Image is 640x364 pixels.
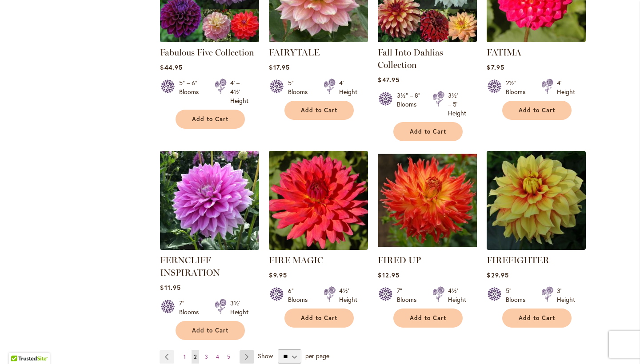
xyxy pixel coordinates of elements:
[378,75,399,84] span: $47.95
[502,101,572,120] button: Add to Cart
[160,47,254,58] a: Fabulous Five Collection
[225,350,232,364] a: 5
[410,314,446,322] span: Add to Cart
[502,309,572,328] button: Add to Cart
[7,332,32,357] iframe: Launch Accessibility Center
[179,79,204,105] div: 5" – 6" Blooms
[378,271,399,279] span: $12.95
[506,286,531,304] div: 5" Blooms
[378,47,443,70] a: Fall Into Dahlias Collection
[194,353,197,360] span: 2
[160,151,259,250] img: Ferncliff Inspiration
[269,255,323,265] a: FIRE MAGIC
[487,255,549,265] a: FIREFIGHTER
[216,353,219,360] span: 4
[176,110,245,129] button: Add to Cart
[269,63,289,71] span: $17.95
[192,115,228,123] span: Add to Cart
[393,122,463,141] button: Add to Cart
[160,243,259,252] a: Ferncliff Inspiration
[184,353,186,360] span: 1
[288,286,313,304] div: 6" Blooms
[230,299,248,317] div: 3½' Height
[269,36,368,44] a: Fairytale
[393,309,463,328] button: Add to Cart
[305,352,329,360] span: per page
[448,286,466,304] div: 4½' Height
[160,283,180,292] span: $11.95
[339,286,357,304] div: 4½' Height
[487,36,586,44] a: FATIMA
[269,243,368,252] a: FIRE MAGIC
[487,47,521,58] a: FATIMA
[176,321,245,340] button: Add to Cart
[160,63,182,71] span: $44.95
[506,79,531,96] div: 2½" Blooms
[258,352,273,360] span: Show
[284,309,354,328] button: Add to Cart
[519,107,555,114] span: Add to Cart
[179,299,204,317] div: 7" Blooms
[487,243,586,252] a: FIREFIGHTER
[397,91,422,118] div: 3½" – 8" Blooms
[448,91,466,118] div: 3½' – 5' Height
[410,128,446,135] span: Add to Cart
[203,350,210,364] a: 3
[378,36,477,44] a: Fall Into Dahlias Collection
[378,243,477,252] a: FIRED UP
[288,79,313,96] div: 5" Blooms
[160,255,220,278] a: FERNCLIFF INSPIRATION
[487,63,504,71] span: $7.95
[487,151,586,250] img: FIREFIGHTER
[160,36,259,44] a: Fabulous Five Collection
[378,151,477,250] img: FIRED UP
[487,271,508,279] span: $29.95
[214,350,221,364] a: 4
[269,151,368,250] img: FIRE MAGIC
[192,327,228,334] span: Add to Cart
[181,350,188,364] a: 1
[301,314,337,322] span: Add to Cart
[205,353,208,360] span: 3
[227,353,230,360] span: 5
[557,79,575,96] div: 4' Height
[269,271,287,279] span: $9.95
[397,286,422,304] div: 7" Blooms
[378,255,421,265] a: FIRED UP
[301,107,337,114] span: Add to Cart
[284,101,354,120] button: Add to Cart
[230,79,248,105] div: 4' – 4½' Height
[269,47,320,58] a: FAIRYTALE
[557,286,575,304] div: 3' Height
[339,79,357,96] div: 4' Height
[519,314,555,322] span: Add to Cart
